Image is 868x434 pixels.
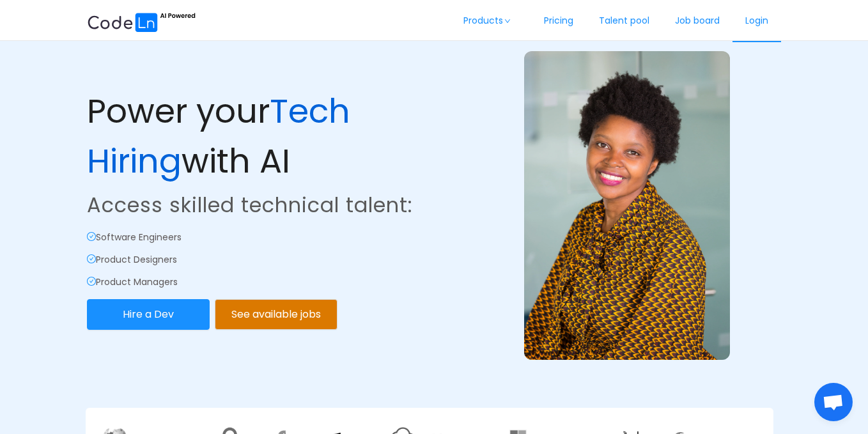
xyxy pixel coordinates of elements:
p: Product Designers [87,253,431,267]
p: Software Engineers [87,231,431,244]
p: Power your with AI [87,86,431,186]
p: Product Managers [87,275,431,289]
i: icon: check-circle [87,254,96,263]
p: Access skilled technical talent: [87,190,431,221]
span: Tech Hiring [87,88,350,184]
div: Open chat [814,383,853,421]
button: See available jobs [215,299,337,330]
i: icon: down [504,18,511,24]
img: ai.87e98a1d.svg [87,11,196,32]
button: Hire a Dev [87,299,210,330]
i: icon: check-circle [87,232,96,241]
i: icon: check-circle [87,277,96,286]
img: example [524,51,730,360]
